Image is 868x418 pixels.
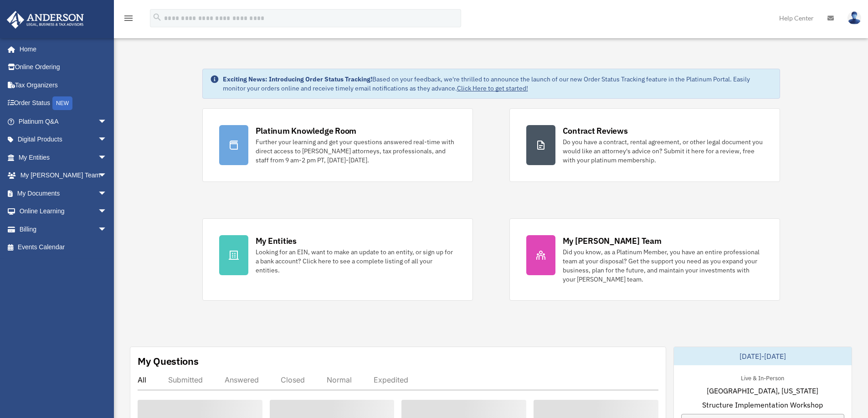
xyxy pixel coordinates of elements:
div: Further your learning and get your questions answered real-time with direct access to [PERSON_NAM... [256,137,456,165]
div: My [PERSON_NAME] Team [563,235,662,247]
strong: Exciting News: Introducing Order Status Tracking! [223,75,372,83]
a: Digital Productsarrow_drop_down [6,131,121,149]
a: My [PERSON_NAME] Teamarrow_drop_down [6,166,121,185]
div: Expedited [374,375,408,384]
a: Online Ordering [6,58,121,76]
a: Platinum Knowledge Room Further your learning and get your questions answered real-time with dire... [202,108,473,182]
div: My Questions [138,354,199,368]
a: My Entities Looking for an EIN, want to make an update to an entity, or sign up for a bank accoun... [202,218,473,301]
div: Based on your feedback, we're thrilled to announce the launch of our new Order Status Tracking fe... [223,75,772,93]
span: Structure Implementation Workshop [702,399,823,410]
span: arrow_drop_down [98,202,116,221]
img: Anderson Advisors Platinum Portal [4,11,87,29]
div: Normal [327,375,352,384]
a: Events Calendar [6,238,121,257]
div: All [138,375,146,384]
div: Platinum Knowledge Room [256,125,357,136]
span: arrow_drop_down [98,220,116,239]
a: menu [123,16,134,24]
div: [DATE]-[DATE] [674,347,852,365]
a: Tax Organizers [6,76,121,94]
a: Click Here to get started! [457,84,528,92]
div: Live & In-Person [734,373,791,382]
a: Online Learningarrow_drop_down [6,202,121,221]
span: arrow_drop_down [98,112,116,131]
i: menu [123,13,134,24]
a: Platinum Q&Aarrow_drop_down [6,112,121,131]
i: search [152,12,162,22]
div: Submitted [168,375,203,384]
div: NEW [52,96,72,110]
span: arrow_drop_down [98,166,116,185]
div: Do you have a contract, rental agreement, or other legal document you would like an attorney's ad... [563,137,763,165]
div: Contract Reviews [563,125,628,136]
span: [GEOGRAPHIC_DATA], [US_STATE] [707,385,818,396]
a: Order StatusNEW [6,94,121,113]
a: My Entitiesarrow_drop_down [6,148,121,166]
div: My Entities [256,235,297,247]
div: Looking for an EIN, want to make an update to an entity, or sign up for a bank account? Click her... [256,247,456,275]
div: Closed [281,375,305,384]
span: arrow_drop_down [98,148,116,167]
div: Answered [225,375,259,384]
a: Contract Reviews Do you have a contract, rental agreement, or other legal document you would like... [509,108,780,182]
a: My [PERSON_NAME] Team Did you know, as a Platinum Member, you have an entire professional team at... [509,218,780,301]
a: Billingarrow_drop_down [6,220,121,238]
a: My Documentsarrow_drop_down [6,184,121,202]
span: arrow_drop_down [98,131,116,149]
div: Did you know, as a Platinum Member, you have an entire professional team at your disposal? Get th... [563,247,763,284]
a: Home [6,40,116,58]
img: User Pic [847,11,861,25]
span: arrow_drop_down [98,184,116,203]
